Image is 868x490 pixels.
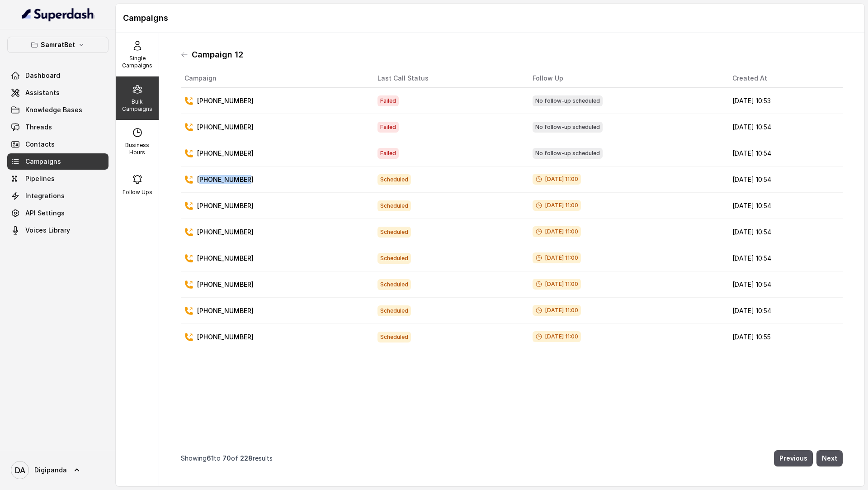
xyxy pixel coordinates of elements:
[377,95,399,106] span: Failed
[533,148,603,159] span: No follow-up scheduled
[119,98,155,113] p: Bulk Campaigns
[7,136,108,152] a: Contacts
[7,188,108,204] a: Integrations
[25,88,60,97] span: Assistants
[377,174,411,185] span: Scheduled
[725,193,843,219] td: [DATE] 10:54
[222,454,231,462] span: 70
[370,69,525,88] th: Last Call Status
[377,279,411,290] span: Scheduled
[816,450,843,466] button: Next
[25,157,61,166] span: Campaigns
[197,333,254,342] p: [PHONE_NUMBER]
[377,332,411,343] span: Scheduled
[7,153,108,170] a: Campaigns
[119,55,155,69] p: Single Campaigns
[7,222,108,238] a: Voices Library
[7,457,108,483] a: Digipanda
[377,122,399,133] span: Failed
[181,69,370,88] th: Campaign
[197,254,254,263] p: [PHONE_NUMBER]
[192,48,243,62] h1: Campaign 12
[533,122,603,133] span: No follow-up scheduled
[123,11,857,25] h1: Campaigns
[725,114,843,140] td: [DATE] 10:54
[725,245,843,271] td: [DATE] 10:54
[533,305,581,316] span: [DATE] 11:00
[533,331,581,342] span: [DATE] 11:00
[7,85,108,101] a: Assistants
[7,119,108,135] a: Threads
[725,167,843,193] td: [DATE] 10:54
[533,174,581,185] span: [DATE] 11:00
[377,305,411,316] span: Scheduled
[197,175,254,184] p: [PHONE_NUMBER]
[774,450,813,466] button: Previous
[197,306,254,315] p: [PHONE_NUMBER]
[22,7,94,22] img: light.svg
[533,226,581,237] span: [DATE] 11:00
[240,454,253,462] span: 228
[197,280,254,289] p: [PHONE_NUMBER]
[15,466,25,475] text: DA
[25,105,82,114] span: Knowledge Bases
[533,200,581,211] span: [DATE] 11:00
[197,201,254,210] p: [PHONE_NUMBER]
[25,140,55,149] span: Contacts
[7,67,108,84] a: Dashboard
[725,88,843,114] td: [DATE] 10:53
[41,39,75,50] p: SamratBet
[533,95,603,106] span: No follow-up scheduled
[119,142,155,156] p: Business Hours
[725,140,843,167] td: [DATE] 10:54
[7,102,108,118] a: Knowledge Bases
[25,191,65,200] span: Integrations
[34,466,67,475] span: Digipanda
[725,69,843,88] th: Created At
[25,226,70,235] span: Voices Library
[7,205,108,221] a: API Settings
[725,271,843,298] td: [DATE] 10:54
[123,189,152,196] p: Follow Ups
[197,149,254,158] p: [PHONE_NUMBER]
[25,123,52,132] span: Threads
[197,228,254,237] p: [PHONE_NUMBER]
[725,324,843,350] td: [DATE] 10:55
[25,71,60,80] span: Dashboard
[725,298,843,324] td: [DATE] 10:54
[25,174,55,183] span: Pipelines
[525,69,725,88] th: Follow Up
[7,171,108,187] a: Pipelines
[7,37,108,53] button: SamratBet
[25,209,65,218] span: API Settings
[207,454,214,462] span: 61
[197,123,254,132] p: [PHONE_NUMBER]
[377,200,411,211] span: Scheduled
[377,253,411,264] span: Scheduled
[533,279,581,290] span: [DATE] 11:00
[377,227,411,238] span: Scheduled
[533,252,581,263] span: [DATE] 11:00
[377,148,399,159] span: Failed
[181,445,843,472] nav: Pagination
[725,219,843,245] td: [DATE] 10:54
[181,454,273,463] p: Showing to of results
[197,96,254,105] p: [PHONE_NUMBER]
